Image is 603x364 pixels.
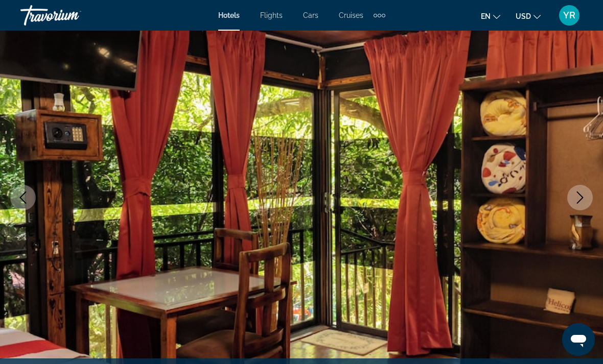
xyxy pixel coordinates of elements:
[516,9,541,23] button: Change currency
[563,10,575,20] span: YR
[10,185,36,210] button: Previous image
[516,12,531,20] span: USD
[481,9,500,23] button: Change language
[374,7,385,23] button: Extra navigation items
[567,185,593,210] button: Next image
[303,11,318,19] a: Cars
[20,2,123,29] a: Travorium
[562,323,595,356] iframe: Button to launch messaging window
[260,11,283,19] a: Flights
[481,12,491,20] span: en
[339,11,363,19] a: Cruises
[556,5,583,26] button: User Menu
[218,11,240,19] a: Hotels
